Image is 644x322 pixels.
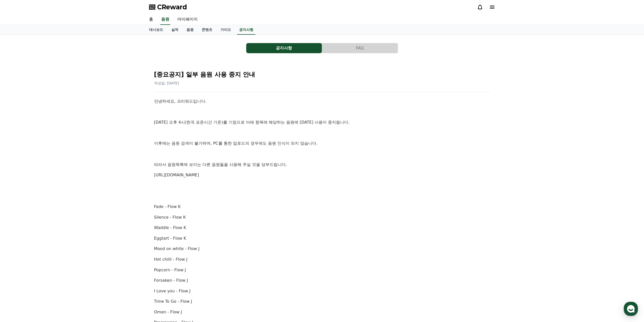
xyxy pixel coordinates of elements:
a: 공지사항 [237,25,255,35]
p: Eggtart - Flow K [154,235,490,242]
p: Hot chilli - Flow J [154,256,490,263]
button: 공지사항 [246,43,322,53]
a: 음원 [182,25,198,35]
a: 대시보드 [145,25,167,35]
p: 안녕하세요, 크리워드입니다. [154,98,490,105]
a: [URL][DOMAIN_NAME] [154,173,199,177]
a: CReward [149,3,187,11]
p: [DATE] 오후 4시(한국 표준시간 기준)를 기점으로 아래 항목에 해당하는 음원에 [DATE] 사용이 중지됩니다. [154,119,490,126]
p: Silence - Flow K [154,214,490,221]
span: 홈 [16,168,19,172]
a: 음원 [160,14,170,25]
a: 마이페이지 [173,14,202,25]
span: 작성일: [DATE] [154,81,179,85]
p: 따라서 음원목록에 보이는 다른 음원들을 사용해 주실 것을 당부드립니다. [154,161,490,168]
p: 이후에는 음원 검색이 불가하며, PC를 통한 업로드의 경우에도 음원 인식이 되지 않습니다. [154,140,490,147]
span: 설정 [78,168,84,172]
a: 가이드 [216,25,235,35]
a: 홈 [2,161,33,173]
p: Forsaken - Flow J [154,277,490,284]
span: 대화 [46,168,52,173]
a: 콘텐츠 [198,25,216,35]
a: 설정 [65,161,97,173]
p: I Love you - Flow J [154,288,490,294]
a: 대화 [33,161,65,173]
p: Time To Go - Flow J [154,298,490,305]
a: 홈 [145,14,157,25]
p: Waddle - Flow K [154,224,490,231]
p: Mood on white - Flow J [154,245,490,252]
h2: [중요공지] 일부 음원 사용 중지 안내 [154,70,490,79]
a: FAQ [322,43,398,53]
p: Omen - Flow J [154,309,490,315]
button: FAQ [322,43,398,53]
p: Popcorn - Flow J [154,267,490,273]
span: CReward [157,3,187,11]
p: Fade - Flow K [154,203,490,210]
a: 실적 [167,25,182,35]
